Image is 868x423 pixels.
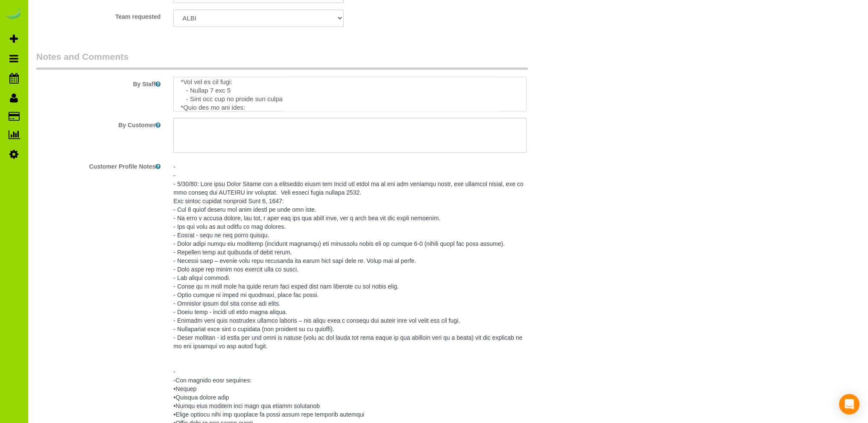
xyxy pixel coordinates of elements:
[30,9,167,21] label: Team requested
[36,50,528,70] legend: Notes and Comments
[30,77,167,88] label: By Staff
[30,159,167,171] label: Customer Profile Notes
[5,9,22,20] img: Automaid Logo
[839,394,859,414] div: Open Intercom Messenger
[30,118,167,129] label: By Customer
